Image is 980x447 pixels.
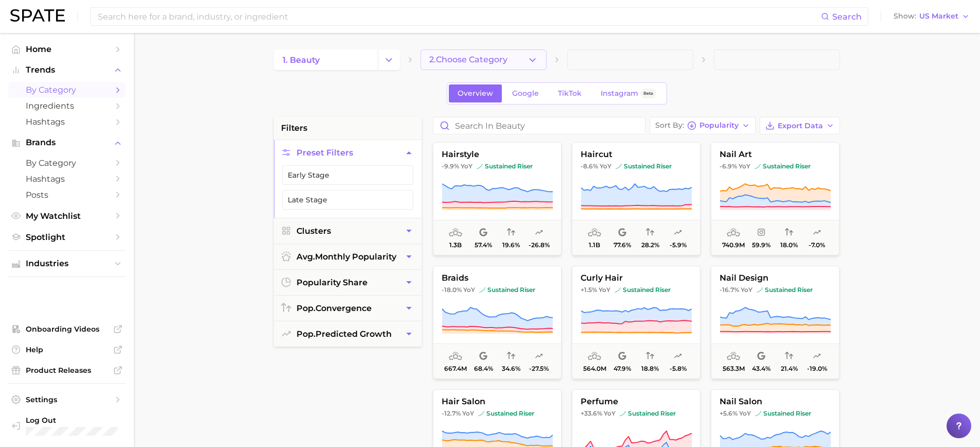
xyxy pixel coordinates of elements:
span: 740.9m [722,242,745,249]
span: Hashtags [26,117,108,127]
span: Hashtags [26,174,108,184]
span: YoY [739,162,750,170]
a: by Category [8,82,126,98]
span: Brands [26,138,108,147]
button: Trends [8,62,126,78]
span: 563.3m [723,365,745,372]
span: YoY [741,286,752,294]
span: Industries [26,259,108,268]
a: Product Releases [8,363,126,378]
span: 68.4% [474,365,493,372]
span: popularity share [296,278,367,287]
button: Export Data [760,117,840,134]
a: My Watchlist [8,208,126,224]
a: 1. beauty [274,49,378,70]
span: sustained riser [620,409,676,418]
span: Settings [26,395,108,404]
span: average monthly popularity: Very High Popularity [727,227,740,239]
span: 28.2% [641,242,659,249]
span: -9.9% [442,162,459,170]
span: nail salon [711,397,839,406]
img: sustained riser [755,163,761,169]
button: nail design-16.7% YoYsustained risersustained riser563.3m43.4%21.4%-19.0% [711,266,839,379]
button: haircut-8.6% YoYsustained risersustained riser1.1b77.6%28.2%-5.9% [572,142,701,255]
span: Product Releases [26,366,108,375]
span: YoY [463,286,475,294]
img: sustained riser [616,163,622,169]
span: popularity share: Google [479,350,487,363]
span: popularity share: Google [618,350,626,363]
span: perfume [572,397,700,406]
span: average monthly popularity: Very High Popularity [588,227,601,239]
button: braids-18.0% YoYsustained risersustained riser667.4m68.4%34.6%-27.5% [433,266,562,379]
abbr: average [296,252,315,262]
span: Sort By [655,123,684,128]
span: Preset Filters [296,148,353,158]
span: convergence [296,303,372,313]
span: Beta [643,89,653,98]
span: popularity share: Instagram [757,227,765,239]
button: pop.convergence [274,296,422,321]
button: 2.Choose Category [421,49,547,70]
span: 47.9% [614,365,631,372]
span: by Category [26,158,108,168]
input: Search here for a brand, industry, or ingredient [97,8,821,25]
button: Late Stage [282,190,413,210]
button: Sort ByPopularity [650,117,756,134]
span: Onboarding Videos [26,324,108,334]
span: sustained riser [757,286,813,294]
a: Help [8,342,126,357]
span: 2. Choose Category [429,55,507,64]
a: Settings [8,392,126,407]
span: Overview [458,89,493,98]
span: 57.4% [475,242,492,249]
span: 59.9% [752,242,771,249]
span: Instagram [601,89,638,98]
span: popularity predicted growth: Uncertain [674,350,682,363]
a: Spotlight [8,229,126,245]
span: -26.8% [529,242,550,249]
span: 18.8% [641,365,659,372]
button: Preset Filters [274,140,422,165]
span: TikTok [558,89,582,98]
button: Early Stage [282,165,413,185]
input: Search in beauty [433,117,645,134]
span: 1.3b [449,242,462,249]
span: average monthly popularity: Very High Popularity [449,227,462,239]
span: -19.0% [807,365,827,372]
span: +1.5% [581,286,597,294]
span: -12.7% [442,409,461,417]
span: Trends [26,65,108,75]
span: -5.8% [670,365,687,372]
span: sustained riser [477,162,533,170]
span: -5.9% [670,242,687,249]
span: average monthly popularity: Very High Popularity [588,350,601,363]
a: Hashtags [8,114,126,130]
span: 19.6% [502,242,520,249]
span: +5.6% [720,409,738,417]
span: 77.6% [614,242,631,249]
span: hairstyle [433,150,561,159]
span: Posts [26,190,108,200]
a: Google [503,84,548,102]
img: sustained riser [477,163,483,169]
span: +33.6% [581,409,602,417]
button: pop.predicted growth [274,321,422,347]
span: popularity convergence: Very Low Convergence [646,350,654,363]
span: popularity predicted growth: Uncertain [535,227,543,239]
button: ShowUS Market [891,10,972,23]
span: sustained riser [615,286,671,294]
span: 34.6% [502,365,520,372]
span: average monthly popularity: Very High Popularity [727,350,740,363]
a: Ingredients [8,98,126,114]
span: YoY [739,409,751,418]
img: sustained riser [479,287,485,293]
span: Clusters [296,226,331,236]
button: Change Category [378,49,400,70]
button: popularity share [274,270,422,295]
span: YoY [461,162,472,170]
a: Log out. Currently logged in with e-mail sonia@lipserviceworld.com. [8,412,126,439]
span: 1. beauty [283,55,320,65]
span: popularity convergence: Low Convergence [785,350,793,363]
button: nail art-6.9% YoYsustained risersustained riser740.9m59.9%18.0%-7.0% [711,142,839,255]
